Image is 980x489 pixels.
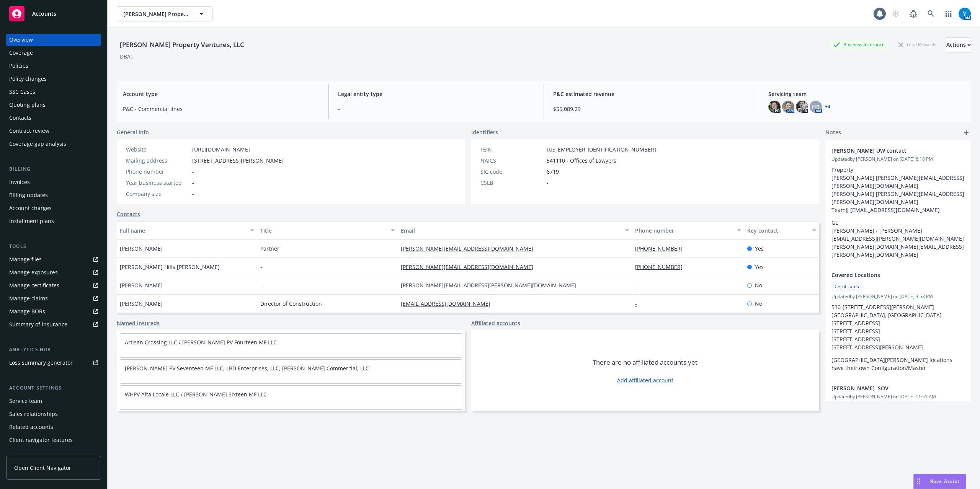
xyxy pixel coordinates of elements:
a: Manage certificates [6,279,101,292]
a: Service team [6,395,101,407]
a: [PERSON_NAME] PV Seventeen MF LLC, LBD Enterprises, LLC, [PERSON_NAME] Commercial, LLC [125,365,369,372]
div: [PERSON_NAME] UW contactUpdatedby [PERSON_NAME] on [DATE] 6:18 PMProperty [PERSON_NAME] [PERSON_N... [825,140,971,265]
img: photo [782,101,794,113]
span: HB [812,103,820,111]
a: Policies [6,60,101,72]
a: Coverage [6,47,101,59]
span: - [192,190,194,198]
span: No [755,281,762,289]
a: Accounts [6,3,101,24]
button: Actions [946,37,971,52]
div: Drag to move [914,474,923,489]
a: [PHONE_NUMBER] [635,245,689,252]
span: [STREET_ADDRESS][PERSON_NAME] [192,156,284,165]
span: - [260,263,262,271]
a: WHPV Alta Locale LLC / [PERSON_NAME] Sixteen MF LLC [125,391,267,398]
span: [PERSON_NAME] [120,281,163,289]
div: Manage BORs [9,305,45,318]
span: - [192,168,194,176]
span: Manage exposures [6,266,101,279]
div: SIC code [480,168,544,176]
a: Account charges [6,202,101,214]
span: [PERSON_NAME] [120,300,163,308]
a: Invoices [6,176,101,188]
a: Add affiliated account [617,376,673,384]
div: Total Rewards [895,40,940,49]
div: Billing updates [9,189,48,201]
p: 530-[STREET_ADDRESS][PERSON_NAME] [GEOGRAPHIC_DATA], [GEOGRAPHIC_DATA] [STREET_ADDRESS] [STREET_A... [831,303,965,351]
span: - [547,179,549,187]
div: Account settings [6,384,101,392]
a: Contacts [6,112,101,124]
span: [PERSON_NAME] Property Ventures, LLC [123,10,189,18]
div: Client access [9,447,42,459]
div: SSC Cases [9,86,35,98]
div: Manage exposures [9,266,58,279]
div: Year business started [126,179,189,187]
a: Switch app [941,6,956,21]
span: Servicing team [768,90,965,98]
span: Yes [755,245,764,253]
span: Legal entity type [338,90,534,98]
div: Phone number [126,168,189,176]
p: GL [PERSON_NAME] - [PERSON_NAME][EMAIL_ADDRESS][PERSON_NAME][DOMAIN_NAME] [PERSON_NAME][DOMAIN_NA... [831,218,965,259]
div: Account charges [9,202,52,214]
div: Coverage [9,47,33,59]
a: Summary of insurance [6,318,101,331]
div: Business Insurance [830,40,889,49]
span: [US_EMPLOYER_IDENTIFICATION_NUMBER] [547,145,656,153]
div: Coverage gap analysis [9,138,66,150]
div: Service team [9,395,42,407]
div: Website [126,145,189,153]
a: [URL][DOMAIN_NAME] [192,146,250,153]
a: Quoting plans [6,99,101,111]
div: Billing [6,165,101,173]
div: Policy changes [9,73,47,85]
a: Policy changes [6,73,101,85]
div: Contacts [9,112,31,124]
div: Manage claims [9,292,48,305]
span: [PERSON_NAME] Hills [PERSON_NAME] [120,263,220,271]
span: P&C estimated revenue [553,90,750,98]
a: [PERSON_NAME][EMAIL_ADDRESS][DOMAIN_NAME] [401,245,539,252]
a: SSC Cases [6,86,101,98]
span: [PERSON_NAME] SOV [831,384,945,392]
span: Updated by [PERSON_NAME] on [DATE] 11:51 AM [831,393,965,400]
a: Named insureds [117,319,160,327]
div: Overview [9,34,33,46]
div: Title [260,227,386,235]
a: Affiliated accounts [471,319,520,327]
a: Installment plans [6,215,101,227]
a: Loss summary generator [6,357,101,369]
span: Accounts [32,11,56,17]
div: Full name [120,227,246,235]
div: Mailing address [126,156,189,165]
span: Nova Assist [929,478,960,484]
div: Related accounts [9,421,53,433]
div: Manage files [9,253,42,266]
a: [PERSON_NAME][EMAIL_ADDRESS][DOMAIN_NAME] [401,263,539,271]
a: Artisan Crossing LLC / [PERSON_NAME] PV Fourteen MF LLC [125,339,277,346]
span: Partner [260,245,279,253]
div: [PERSON_NAME] SOVUpdatedby [PERSON_NAME] on [DATE] 11:51 AM[URL][DOMAIN_NAME] [825,378,971,417]
span: Identifiers [471,128,498,136]
div: DBA: - [120,52,134,60]
img: photo [959,8,971,20]
a: Client access [6,447,101,459]
span: [PERSON_NAME] [120,245,163,253]
div: Email [401,227,621,235]
span: Yes [755,263,764,271]
button: Full name [117,221,257,240]
span: 541110 - Offices of Lawyers [547,156,616,165]
div: Key contact [747,227,808,235]
span: Certificates [835,283,859,290]
div: FEIN [480,145,544,153]
span: General info [117,128,149,136]
a: [PERSON_NAME][EMAIL_ADDRESS][PERSON_NAME][DOMAIN_NAME] [401,282,582,289]
img: photo [796,101,808,113]
a: - [635,282,643,289]
span: - [192,179,194,187]
button: Nova Assist [913,474,966,489]
div: Covered LocationsCertificatesUpdatedby [PERSON_NAME] on [DATE] 4:53 PM530-[STREET_ADDRESS][PERSON... [825,265,971,378]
